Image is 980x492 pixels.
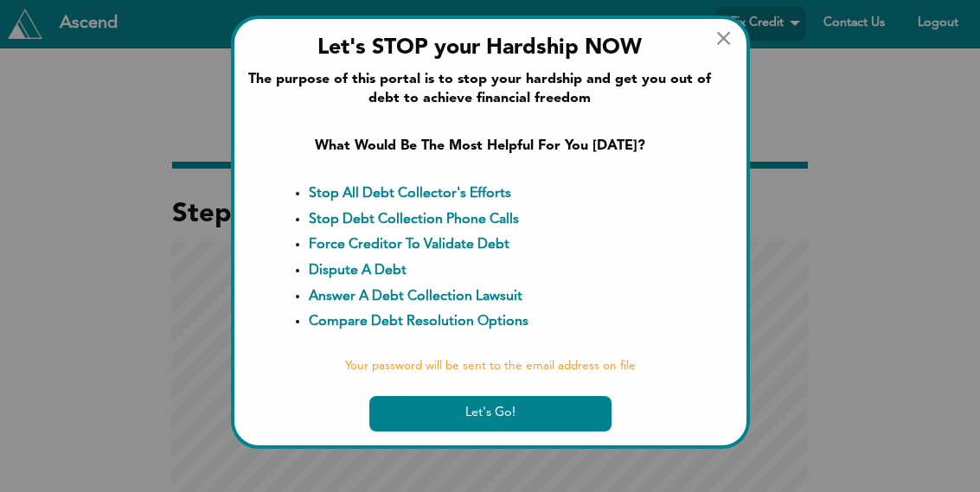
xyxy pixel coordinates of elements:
div: Let's STOP your Hardship NOW [248,33,712,63]
a: Stop Debt Collection Phone Calls [309,213,519,227]
div: Your password will be sent to the email address on file [248,358,733,375]
div: What Would Be The Most Helpful For You [DATE]? [248,137,712,156]
a: Force Creditor To Validate Debt [309,238,509,252]
a: Stop All Debt Collector's Efforts [309,187,511,201]
a: Compare Debt Resolution Options [309,315,528,329]
button: Close modal [714,26,733,54]
button: Let's Go! [369,396,612,431]
a: Answer A Debt Collection Lawsuit [309,290,522,304]
span: × [714,26,733,54]
div: The purpose of this portal is to stop your hardship and get you out of debt to achieve financial ... [248,70,712,109]
a: Dispute A Debt [309,264,407,278]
